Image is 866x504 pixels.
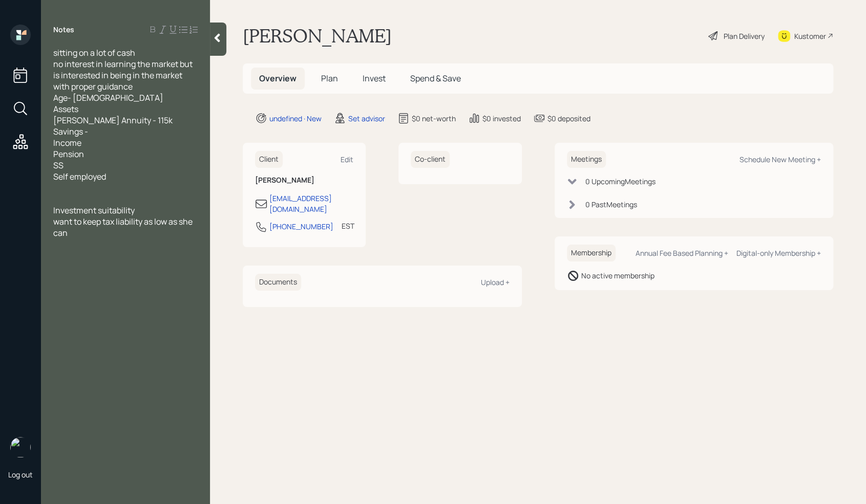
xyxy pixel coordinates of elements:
[636,248,728,258] div: Annual Fee Based Planning +
[8,470,33,479] div: Log out
[269,193,353,214] div: [EMAIL_ADDRESS][DOMAIN_NAME]
[736,248,821,258] div: Digital-only Membership +
[410,73,461,84] span: Spend & Save
[412,113,456,124] div: $0 net-worth
[53,216,194,238] span: want to keep tax liability as low as she can
[255,151,283,168] h6: Client
[243,25,392,47] h1: [PERSON_NAME]
[53,160,64,171] span: SS
[53,92,163,103] span: Age- [DEMOGRAPHIC_DATA]
[53,25,74,35] label: Notes
[348,113,385,124] div: Set advisor
[363,73,386,84] span: Invest
[255,274,301,291] h6: Documents
[581,270,654,281] div: No active membership
[567,245,616,261] h6: Membership
[794,31,826,41] div: Kustomer
[585,199,637,210] div: 0 Past Meeting s
[411,151,450,168] h6: Co-client
[53,115,173,126] span: [PERSON_NAME] Annuity - 115k
[53,58,194,92] span: no interest in learning the market but is interested in being in the market with proper guidance
[53,126,88,137] span: Savings -
[567,151,606,168] h6: Meetings
[10,437,31,457] img: retirable_logo.png
[341,155,353,164] div: Edit
[53,148,84,160] span: Pension
[740,155,821,164] div: Schedule New Meeting +
[269,113,322,124] div: undefined · New
[53,171,106,182] span: Self employed
[482,113,521,124] div: $0 invested
[269,221,333,232] div: [PHONE_NUMBER]
[53,103,78,115] span: Assets
[259,73,297,84] span: Overview
[585,176,656,187] div: 0 Upcoming Meeting s
[547,113,590,124] div: $0 deposited
[724,31,765,41] div: Plan Delivery
[342,221,354,231] div: EST
[53,47,135,58] span: sitting on a lot of cash
[481,277,510,287] div: Upload +
[321,73,338,84] span: Plan
[53,205,135,216] span: Investment suitability
[255,176,353,185] h6: [PERSON_NAME]
[53,137,81,148] span: Income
